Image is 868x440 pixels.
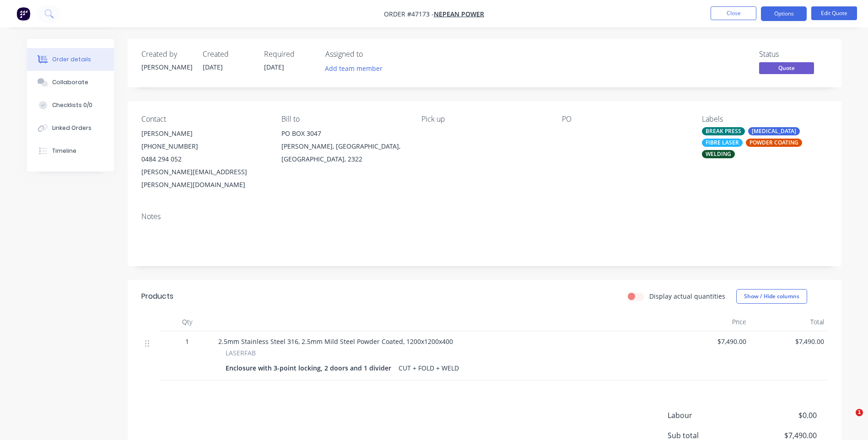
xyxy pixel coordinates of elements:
div: [PERSON_NAME][PHONE_NUMBER]0484 294 052[PERSON_NAME][EMAIL_ADDRESS][PERSON_NAME][DOMAIN_NAME] [141,127,267,191]
div: [PERSON_NAME], [GEOGRAPHIC_DATA], [GEOGRAPHIC_DATA], 2322 [281,140,407,166]
button: Checklists 0/0 [27,94,114,117]
span: [DATE] [203,63,223,71]
span: 2.5mm Stainless Steel 316, 2.5mm Mild Steel Powder Coated, 1200x1200x400 [218,337,453,346]
iframe: Intercom live chat [837,409,859,431]
button: Add team member [325,62,388,75]
div: Created [203,50,253,59]
div: [PERSON_NAME][EMAIL_ADDRESS][PERSON_NAME][DOMAIN_NAME] [141,166,267,191]
span: $7,490.00 [754,337,824,346]
div: Labels [702,115,827,123]
a: NEPEAN POWER [434,10,484,18]
div: WELDING [702,150,735,158]
span: Labour [668,410,749,421]
button: Edit Quote [811,6,857,20]
div: Assigned to [325,50,417,59]
label: Display actual quantities [649,291,725,301]
button: Options [761,6,807,21]
span: 1 [856,409,863,416]
span: LASERFAB [226,348,256,358]
div: Checklists 0/0 [52,101,92,109]
div: Order details [52,55,91,64]
span: Quote [759,62,814,74]
span: 1 [185,337,189,346]
span: $0.00 [749,410,816,421]
div: PO BOX 3047[PERSON_NAME], [GEOGRAPHIC_DATA], [GEOGRAPHIC_DATA], 2322 [281,127,407,166]
div: [PERSON_NAME] [141,62,192,72]
button: Collaborate [27,71,114,94]
button: Add team member [320,62,387,75]
div: Linked Orders [52,124,92,132]
button: Quote [759,62,814,76]
div: Enclosure with 3-point locking, 2 doors and 1 divider [226,361,395,375]
div: Total [750,313,828,331]
button: Timeline [27,140,114,162]
div: Timeline [52,147,76,155]
div: 0484 294 052 [141,153,267,166]
div: Pick up [421,115,547,123]
div: Collaborate [52,78,88,86]
div: Price [672,313,750,331]
span: Order #47173 - [384,10,434,18]
button: Show / Hide columns [736,289,807,304]
div: PO BOX 3047 [281,127,407,140]
button: Linked Orders [27,117,114,140]
div: [MEDICAL_DATA] [748,127,800,135]
div: PO [562,115,687,123]
span: $7,490.00 [676,337,746,346]
div: POWDER COATING [746,139,802,147]
span: [DATE] [264,63,284,71]
div: BREAK PRESS [702,127,745,135]
div: [PERSON_NAME] [141,127,267,140]
img: Factory [16,7,30,21]
div: Notes [141,212,828,221]
button: Order details [27,48,114,71]
div: Status [759,50,828,59]
div: FIBRE LASER [702,139,743,147]
button: Close [711,6,756,20]
div: Bill to [281,115,407,123]
div: Created by [141,50,192,59]
div: CUT + FOLD + WELD [395,361,463,375]
div: Contact [141,115,267,123]
div: Qty [160,313,215,331]
div: Required [264,50,314,59]
div: [PHONE_NUMBER] [141,140,267,153]
div: Products [141,291,173,302]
